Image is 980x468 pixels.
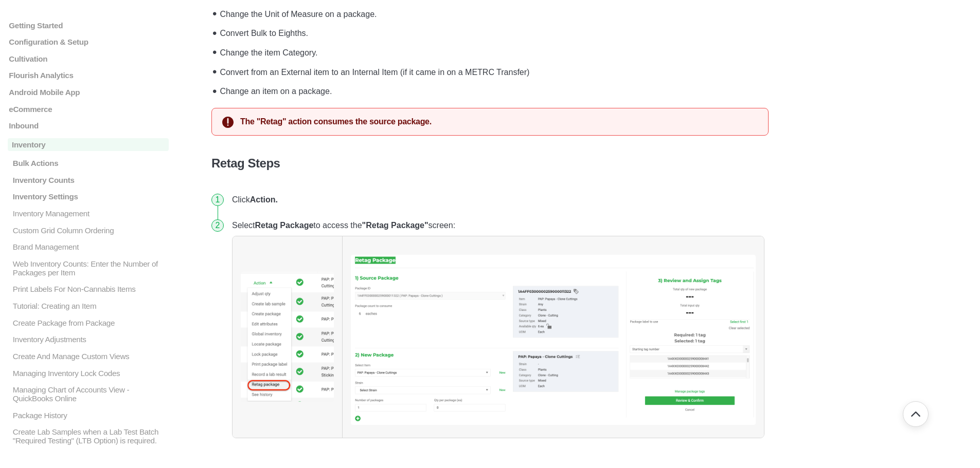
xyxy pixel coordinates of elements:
[217,80,769,100] li: Change an item on a package.
[217,61,769,81] li: Convert from an External item to an Internal Item (if it came in on a METRC Transfer)
[8,427,169,445] a: Create Lab Samples when a Lab Test Batch "Required Testing" (LTB Option) is required.
[8,335,169,344] a: Inventory Adjustments
[8,318,169,327] a: Create Package from Package
[12,427,169,445] p: Create Lab Samples when a Lab Test Batch "Required Testing" (LTB Option) is required.
[12,335,169,344] p: Inventory Adjustments
[12,242,169,251] p: Brand Management
[250,195,278,204] strong: Action.
[12,226,169,234] p: Custom Grid Column Ordering
[8,226,169,234] a: Custom Grid Column Ordering
[8,385,169,403] a: Managing Chart of Accounts View - QuickBooks Online
[8,411,169,420] a: Package History
[8,302,169,310] a: Tutorial: Creating an Item
[12,175,169,184] p: Inventory Counts
[12,318,169,327] p: Create Package from Package
[8,192,169,201] a: Inventory Settings
[12,368,169,377] p: Managing Inventory Lock Codes
[8,242,169,251] a: Brand Management
[8,159,169,167] a: Bulk Actions
[12,385,169,403] p: Managing Chart of Accounts View - QuickBooks Online
[8,259,169,277] a: Web Inventory Counts: Enter the Number of Packages per Item
[12,302,169,310] p: Tutorial: Creating an Item
[255,221,313,230] strong: Retag Package
[8,38,169,46] a: Configuration & Setup
[8,71,169,80] a: Flourish Analytics
[217,23,769,42] li: Convert Bulk to Eighths.
[8,209,169,218] a: Inventory Management
[8,285,169,293] a: Print Labels For Non-Cannabis Items
[228,213,769,454] li: Select to access the screen:
[8,138,169,151] a: Inventory
[12,259,169,277] p: Web Inventory Counts: Enter the Number of Packages per Item
[12,352,169,361] p: Create And Manage Custom Views
[228,187,769,213] li: Click
[217,42,769,61] li: Change the item Category.
[8,54,169,63] a: Cultivation
[12,192,169,201] p: Inventory Settings
[903,401,929,427] button: Go back to top of document
[8,21,169,29] a: Getting Started
[12,159,169,167] p: Bulk Actions
[217,3,769,23] li: Change the Unit of Measure on a package.
[8,368,169,377] a: Managing Inventory Lock Codes
[351,255,756,425] img: screenshot-2024-08-22-at-10-33-17-am.png
[8,104,169,113] a: eCommerce
[8,175,169,184] a: Inventory Counts
[362,221,429,230] strong: "Retag Package"
[12,411,169,420] p: Package History
[241,272,334,402] img: Retag Package
[240,117,432,126] strong: The "Retag" action consumes the source package.
[12,209,169,218] p: Inventory Management
[8,121,169,130] a: Inbound
[8,88,169,97] a: Android Mobile App
[8,352,169,361] a: Create And Manage Custom Views
[12,285,169,293] p: Print Labels For Non-Cannabis Items
[211,156,769,171] h4: Retag Steps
